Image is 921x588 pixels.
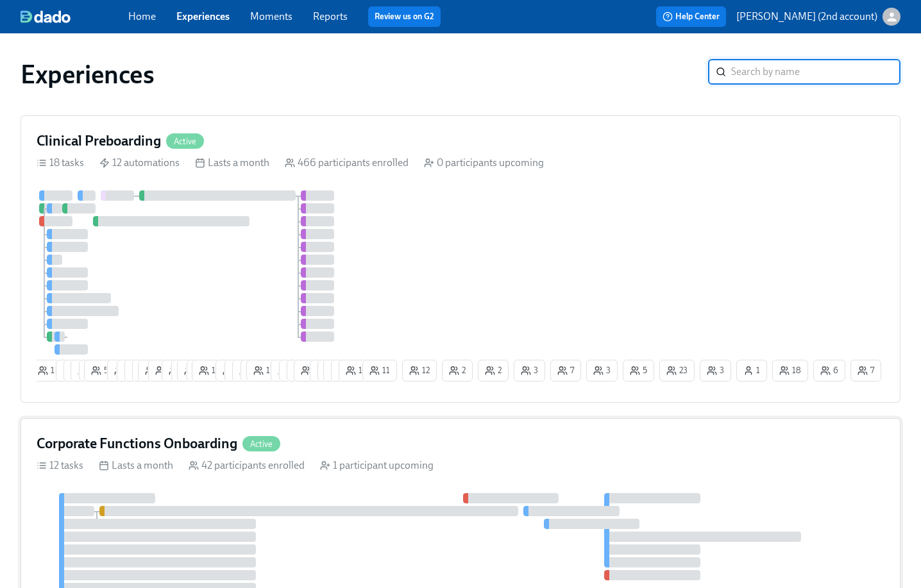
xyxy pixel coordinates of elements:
button: 12 [402,360,437,382]
div: 12 tasks [37,458,83,473]
span: 12 [223,364,243,377]
span: 6 [124,364,142,377]
button: 8 [294,360,326,382]
button: 5 [287,360,318,382]
span: 18 [145,364,167,377]
button: 5 [79,360,110,382]
button: 6 [813,360,845,382]
div: 12 automations [99,156,180,170]
button: 6 [117,360,149,382]
button: 3 [586,360,618,382]
button: 11 [162,360,196,382]
button: 2 [171,360,202,382]
span: 10 [114,364,136,377]
span: 18 [779,364,801,377]
button: 2 [317,360,348,382]
span: 6 [78,364,96,377]
span: 6 [820,364,838,377]
span: 12 [253,364,274,377]
span: 16 [199,364,221,377]
button: 55 [84,360,120,382]
div: 18 tasks [37,156,84,170]
a: Clinical PreboardingActive18 tasks 12 automations Lasts a month 466 participants enrolled 0 parti... [21,115,900,403]
div: 42 participants enrolled [189,458,305,473]
button: 9 [132,360,164,382]
span: 9 [131,364,149,377]
button: Help Center [656,6,726,27]
span: Help Center [663,10,720,23]
button: 2 [187,360,217,382]
span: 7 [557,364,574,377]
button: 12 [246,360,281,382]
button: Review us on G2 [368,6,441,27]
button: 6 [232,360,264,382]
a: dado [21,10,128,23]
div: 0 participants upcoming [424,156,544,170]
button: 18 [138,360,174,382]
span: 5 [630,364,647,377]
button: 6 [71,360,103,382]
p: [PERSON_NAME] (2nd account) [736,10,877,24]
div: 1 participant upcoming [320,458,434,473]
span: 11 [38,364,58,377]
span: Active [242,439,280,449]
span: 12 [346,364,366,377]
a: Home [128,10,156,22]
span: 8 [278,364,296,377]
button: 1 [279,360,310,382]
h4: Clinical Preboarding [37,131,161,151]
button: 11 [31,360,65,382]
button: 16 [192,360,228,382]
button: 2 [442,360,473,382]
span: 3 [593,364,611,377]
button: 12 [215,360,250,382]
a: Reports [313,10,348,22]
button: 3 [700,360,731,382]
span: 2 [155,364,172,377]
span: 2 [485,364,502,377]
h1: Experiences [21,59,155,90]
button: 3 [514,360,545,382]
span: 8 [301,364,319,377]
button: 12 [339,360,373,382]
div: 466 participants enrolled [285,156,409,170]
img: dado [21,10,71,23]
span: 21 [338,364,359,377]
span: 4 [317,364,334,377]
button: 11 [362,360,397,382]
button: 8 [271,360,303,382]
button: 18 [772,360,808,382]
span: 14 [184,364,205,377]
h4: Corporate Functions Onboarding [37,434,237,453]
button: 4 [63,360,95,382]
a: Experiences [176,10,230,22]
input: Search by name [731,59,900,85]
button: 2 [478,360,509,382]
button: 9 [124,360,156,382]
a: Moments [250,10,292,22]
span: 7 [858,364,874,377]
span: 12 [409,364,430,377]
span: 6 [232,364,249,377]
div: Lasts a month [195,156,269,170]
div: Lasts a month [99,458,173,473]
span: 1 [743,364,760,377]
button: 7 [56,360,87,382]
button: 1 [736,360,767,382]
button: 23 [659,360,695,382]
span: 11 [169,364,189,377]
button: 7 [550,360,581,382]
button: 14 [177,360,212,382]
a: Review us on G2 [375,10,434,23]
button: 6 [224,360,257,382]
span: 2 [449,364,466,377]
button: 7 [850,360,881,382]
span: Active [166,137,204,146]
button: 2 [148,360,179,382]
button: 10 [107,360,143,382]
span: 6 [239,364,257,377]
span: 11 [369,364,390,377]
button: 21 [331,360,366,382]
span: 3 [707,364,724,377]
span: 23 [666,364,688,377]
